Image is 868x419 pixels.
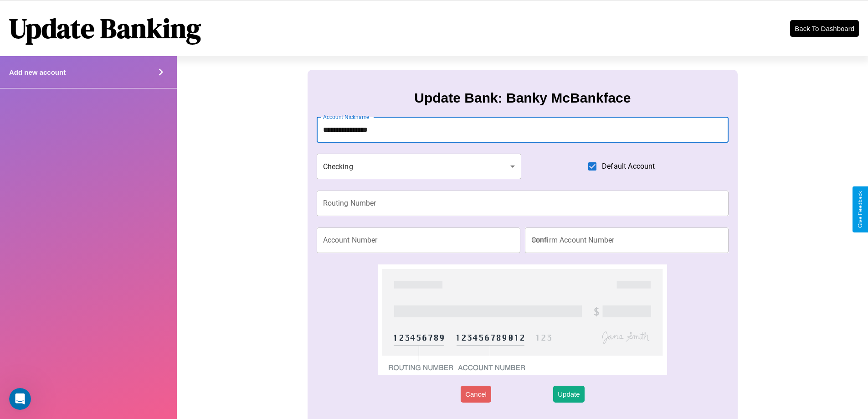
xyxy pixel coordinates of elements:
h3: Update Bank: Banky McBankface [414,90,631,106]
button: Back To Dashboard [790,20,859,37]
iframe: Intercom live chat [9,388,31,410]
div: Checking [317,154,522,179]
span: Default Account [602,161,655,172]
button: Cancel [461,386,491,403]
label: Account Nickname [323,113,370,121]
img: check [378,264,667,375]
h4: Add new account [9,68,66,76]
button: Update [553,386,584,403]
h1: Update Banking [9,10,201,47]
div: Give Feedback [857,191,863,228]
